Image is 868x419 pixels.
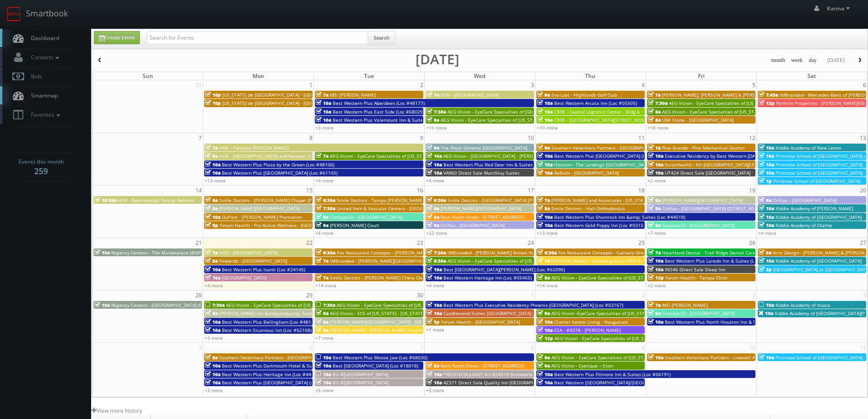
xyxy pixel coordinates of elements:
[219,258,287,264] span: Firebirds - [GEOGRAPHIC_DATA]
[426,387,444,393] a: +5 more
[648,319,663,325] span: 10a
[537,335,553,341] span: 12p
[426,197,446,203] span: 6:30a
[441,214,524,220] span: Rack Room Shoes - [STREET_ADDRESS]
[205,92,221,98] span: 10p
[118,197,195,203] span: HGV - Beachwoods Partial Reshoot
[537,145,550,151] span: 9a
[554,153,670,159] span: Best Western Plus [GEOGRAPHIC_DATA] (Loc #64008)
[443,153,600,159] span: AEG Vision - [GEOGRAPHIC_DATA] - [PERSON_NAME][GEOGRAPHIC_DATA]
[426,117,439,123] span: 8a
[648,109,661,115] span: 8a
[205,371,221,378] span: 10a
[205,177,226,184] a: +13 more
[330,153,506,159] span: AEG Vision - EyeCare Specialties of [US_STATE] – EyeCare in [GEOGRAPHIC_DATA]
[426,319,440,325] span: 5p
[554,161,651,168] span: Horizon - The Landings [GEOGRAPHIC_DATA]
[222,100,348,106] span: [US_STATE] de [GEOGRAPHIC_DATA] - [GEOGRAPHIC_DATA]
[316,371,331,378] span: 10a
[648,274,664,281] span: 12p
[807,72,816,80] span: Sat
[447,197,594,203] span: Smile Doctors - [GEOGRAPHIC_DATA] [PERSON_NAME] Orthodontics
[443,170,519,176] span: VA960 Direct Sale MainStay Suites
[441,145,527,151] span: The Royal Sonesta [GEOGRAPHIC_DATA]
[315,230,334,236] a: +8 more
[26,111,62,119] span: Favorites
[330,327,442,333] span: [PERSON_NAME] - [PERSON_NAME] Columbus Circle
[537,214,553,220] span: 10a
[474,72,485,80] span: Wed
[205,197,218,203] span: 6a
[662,310,734,316] span: Concept3D - [GEOGRAPHIC_DATA]
[205,249,218,256] span: 7a
[447,249,555,256] span: iMBranded - [PERSON_NAME] Brown Volkswagen
[426,282,444,289] a: +4 more
[648,258,663,264] span: 10a
[426,161,442,168] span: 10a
[537,327,553,333] span: 10a
[205,205,218,212] span: 8a
[222,214,302,220] span: DuPont - [PERSON_NAME] Plantation
[316,354,331,361] span: 10a
[648,302,661,308] span: 7a
[648,170,663,176] span: 10a
[647,230,666,236] a: +7 more
[252,72,264,80] span: Mon
[205,319,221,325] span: 10a
[143,72,153,80] span: Sun
[316,205,335,212] span: 7:30a
[441,205,521,212] span: [PERSON_NAME][GEOGRAPHIC_DATA]
[665,153,791,159] span: Executive Residency by Best Western [DATE] (Loc #44764)
[698,72,704,80] span: Fri
[537,310,550,316] span: 9a
[773,197,837,203] span: Cirillas - [GEOGRAPHIC_DATA]
[316,153,329,159] span: 7a
[585,72,596,80] span: Thu
[222,170,338,176] span: Best Western Plus [GEOGRAPHIC_DATA] (Loc #61105)
[205,258,218,264] span: 8a
[419,80,424,90] span: 2
[759,266,772,273] span: 2p
[315,335,334,341] a: +7 more
[537,124,558,131] a: +10 more
[219,197,371,203] span: Smile Doctors - [PERSON_NAME] Chapel [PERSON_NAME] Orthodontic
[316,214,329,220] span: 9a
[316,92,329,98] span: 7a
[648,117,661,123] span: 8a
[426,214,439,220] span: 8a
[554,100,637,106] span: Best Western Arcata Inn (Loc #05505)
[316,117,331,123] span: 10a
[665,319,796,325] span: Best Western Plus North Houston Inn & Suites (Loc #44475)
[554,214,685,220] span: Best Western Plus Shamrock Inn &amp; Suites (Loc #44518)
[647,282,666,289] a: +2 more
[368,31,395,45] button: Search
[537,222,553,228] span: 10a
[776,302,830,308] span: Kiddie Academy of Itsaca
[333,109,424,115] span: Best Western Plus East Side (Loc #68029)
[537,230,558,236] a: +13 more
[337,205,454,212] span: United Vein & Vascular Centers - [GEOGRAPHIC_DATA]
[759,153,774,159] span: 10a
[205,274,221,281] span: 10a
[333,371,388,378] span: BU #[GEOGRAPHIC_DATA]
[648,205,661,212] span: 9a
[364,72,374,80] span: Tue
[551,92,617,98] span: Eva-Last - Highlands Golf Club
[537,205,550,212] span: 8a
[447,258,596,264] span: AEG Vision - EyeCare Specialties of [US_STATE] - A1A Family EyeCare
[316,222,329,228] span: 9a
[648,222,661,228] span: 9a
[759,222,774,228] span: 10a
[316,100,331,106] span: 10a
[648,161,663,168] span: 10a
[308,80,313,90] span: 1
[443,371,579,378] span: *RESCHEDULING* BU #24319 Brookdale [GEOGRAPHIC_DATA]
[426,109,446,115] span: 7:30a
[195,80,203,90] span: 31
[551,274,820,281] span: AEG Vision - EyeCare Specialties of [US_STATE] – Drs. [PERSON_NAME] and [PERSON_NAME]-Ost and Ass...
[759,170,774,176] span: 10a
[205,214,221,220] span: 10a
[665,266,725,273] span: IN546 Direct Sale Sleep Inn
[537,170,553,176] span: 10a
[648,197,661,203] span: 8a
